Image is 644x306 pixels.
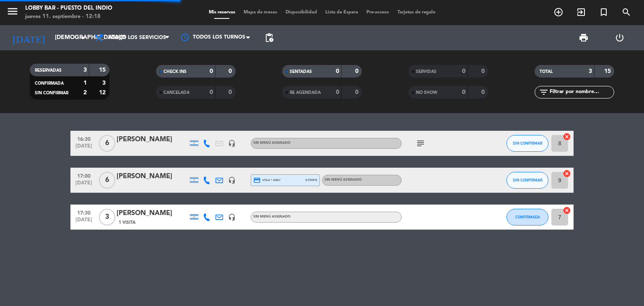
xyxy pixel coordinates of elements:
[25,13,112,21] div: jueves 11. septiembre - 12:18
[6,5,19,21] button: menu
[621,7,631,17] i: search
[117,208,188,219] div: [PERSON_NAME]
[25,4,112,13] div: Lobby Bar - Puesto del Indio
[6,29,51,47] i: [DATE]
[481,89,486,95] strong: 0
[6,5,19,18] i: menu
[540,70,553,74] span: TOTAL
[563,169,571,178] i: cancel
[35,68,62,73] span: RESERVADAS
[563,132,571,141] i: cancel
[462,89,465,95] strong: 0
[290,70,312,74] span: SENTADAS
[416,91,437,95] span: NO SHOW
[83,90,87,96] strong: 2
[164,70,187,74] span: CHECK INS
[73,134,94,143] span: 16:30
[35,81,64,86] span: CONFIRMADA
[119,219,135,226] span: 1 Visita
[78,33,88,43] i: arrow_drop_down
[604,68,613,74] strong: 15
[239,10,281,15] span: Mapa de mesas
[229,89,234,95] strong: 0
[73,143,94,153] span: [DATE]
[290,91,321,95] span: RE AGENDADA
[563,206,571,215] i: cancel
[576,7,586,17] i: exit_to_app
[228,176,236,184] i: headset_mic
[83,67,87,73] strong: 3
[73,171,94,180] span: 17:00
[264,33,274,43] span: pending_actions
[35,91,68,95] span: SIN CONFIRMAR
[416,70,436,74] span: SERVIDAS
[73,180,94,190] span: [DATE]
[108,35,166,41] span: Todos los servicios
[553,7,563,17] i: add_circle_outline
[415,138,426,148] i: subject
[117,134,188,145] div: [PERSON_NAME]
[102,80,107,86] strong: 3
[229,68,234,74] strong: 0
[506,172,548,189] button: SIN CONFIRMAR
[228,213,236,221] i: headset_mic
[99,135,115,152] span: 6
[253,215,291,218] span: Sin menú asignado
[336,68,339,74] strong: 0
[117,171,188,182] div: [PERSON_NAME]
[393,10,440,15] span: Tarjetas de regalo
[506,135,548,152] button: SIN CONFIRMAR
[305,177,317,183] span: stripe
[355,68,360,74] strong: 0
[539,87,549,97] i: filter_list
[549,88,614,97] input: Filtrar por nombre...
[253,176,280,184] span: visa * 6867
[73,217,94,227] span: [DATE]
[99,172,115,189] span: 6
[602,25,638,50] div: LOG OUT
[253,176,261,184] i: credit_card
[83,80,87,86] strong: 1
[362,10,393,15] span: Pre-acceso
[481,68,486,74] strong: 0
[336,89,339,95] strong: 0
[355,89,360,95] strong: 0
[513,141,543,145] span: SIN CONFIRMAR
[615,33,625,43] i: power_settings_new
[164,91,190,95] span: CANCELADA
[599,7,609,17] i: turned_in_not
[253,141,291,145] span: Sin menú asignado
[99,67,107,73] strong: 15
[325,178,362,182] span: Sin menú asignado
[99,209,115,226] span: 3
[513,178,543,182] span: SIN CONFIRMAR
[515,215,540,219] span: CONFIRMADA
[589,68,592,74] strong: 3
[462,68,465,74] strong: 0
[506,209,548,226] button: CONFIRMADA
[205,10,239,15] span: Mis reservas
[99,90,107,96] strong: 12
[210,68,213,74] strong: 0
[579,33,589,43] span: print
[228,140,236,147] i: headset_mic
[321,10,362,15] span: Lista de Espera
[210,89,213,95] strong: 0
[281,10,321,15] span: Disponibilidad
[73,207,94,217] span: 17:30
